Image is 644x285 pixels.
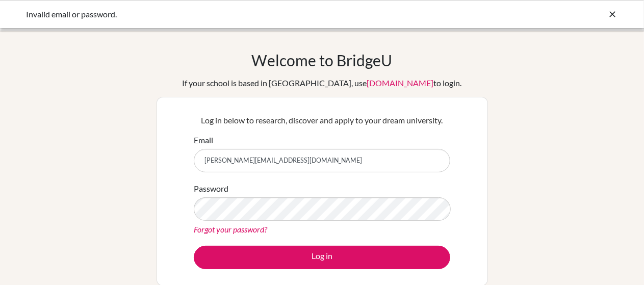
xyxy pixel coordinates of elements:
div: Invalid email or password. [27,8,465,20]
a: Forgot your password? [194,224,267,234]
p: Log in below to research, discover and apply to your dream university. [194,114,450,126]
a: [DOMAIN_NAME] [367,78,434,88]
h1: Welcome to BridgeU [252,51,393,69]
div: If your school is based in [GEOGRAPHIC_DATA], use to login. [183,77,462,89]
label: Email [194,134,213,146]
label: Password [194,183,228,195]
button: Log in [194,246,450,269]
